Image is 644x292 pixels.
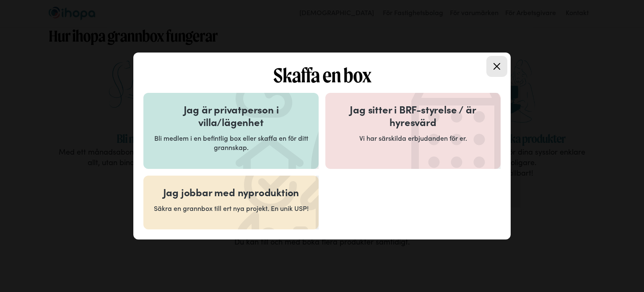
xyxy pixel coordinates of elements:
[153,133,309,152] p: Bli medlem i en befintlig box eller skaffa en för ditt grannskap.
[153,103,309,128] h3: Jag är privatperson i villa/lägenhet
[335,103,491,128] h3: Jag sitter i BRF-styrelse / är hyresvärd
[325,93,501,169] a: Jag sitter i BRF-styrelse / är hyresvärdVi har särskilda erbjudanden för er.
[143,63,501,88] h2: Skaffa en box
[143,176,319,229] a: Jag jobbar med nyproduktionSäkra en grannbox till ert nya projekt. En unik USP!
[335,133,491,142] p: Vi har särskilda erbjudanden för er.
[153,186,309,198] h3: Jag jobbar med nyproduktion
[153,203,309,213] p: Säkra en grannbox till ert nya projekt. En unik USP!
[143,93,319,169] a: Jag är privatperson i villa/lägenhetBli medlem i en befintlig box eller skaffa en för ditt granns...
